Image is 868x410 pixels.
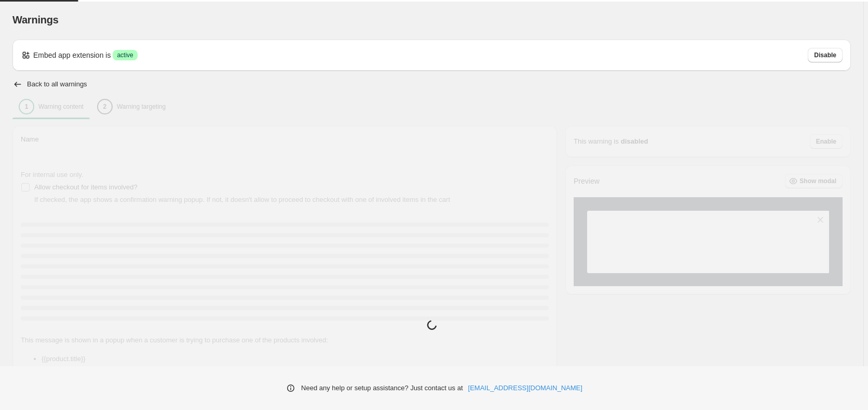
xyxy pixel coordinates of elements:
[814,51,836,59] span: Disable
[117,51,133,59] span: active
[33,50,111,60] p: Embed app extension is
[12,14,59,25] span: Warnings
[808,48,843,62] button: Disable
[468,383,582,393] a: [EMAIL_ADDRESS][DOMAIN_NAME]
[27,80,87,88] h2: Back to all warnings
